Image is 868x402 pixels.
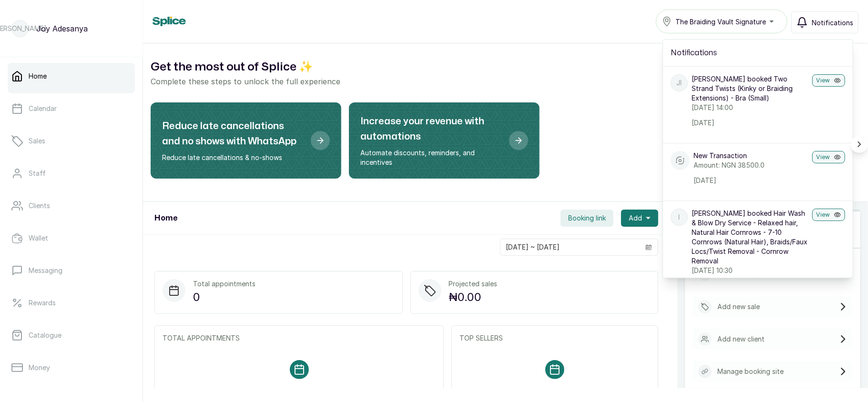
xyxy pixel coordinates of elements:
p: [DATE] [694,176,808,185]
button: Notifications [791,11,858,33]
p: Rewards [29,298,56,308]
p: Clients [29,201,50,211]
p: TOTAL APPOINTMENTS [163,333,436,343]
p: [PERSON_NAME] booked Two Strand Twists (Kinky or Braiding Extensions) - Bra (Small) [692,74,808,103]
p: Joy Adesanya [36,23,88,34]
h2: Get the most out of Splice ✨ [151,59,860,76]
p: Amount: NGN 38500.0 [694,161,808,170]
span: Booking link [568,213,606,223]
button: View [812,74,845,87]
a: Messaging [8,257,135,284]
h2: Increase your revenue with automations [360,114,501,144]
p: [DATE] [692,118,808,128]
p: New Transaction [694,151,808,161]
a: Calendar [8,95,135,122]
a: Catalogue [8,322,135,349]
button: Scroll right [851,136,868,153]
p: Calendar [29,104,57,113]
a: Clients [8,192,135,219]
div: Increase your revenue with automations [349,102,540,179]
p: TOP SELLERS [460,333,650,343]
p: JI [677,78,682,88]
p: Total appointments [193,279,255,289]
p: ₦0.00 [449,289,498,306]
button: Booking link [561,210,613,227]
p: Automate discounts, reminders, and incentives [360,148,501,167]
a: Rewards [8,290,135,316]
p: Add new sale [717,302,760,312]
input: Select date [500,239,640,255]
p: Complete these steps to unlock the full experience [151,76,860,87]
p: Home [29,71,47,81]
a: Sales [8,128,135,154]
p: [DATE] 14:00 [692,103,808,112]
p: 0 [193,289,255,306]
p: [DATE] 10:30 [692,266,808,275]
p: Wallet [29,233,48,243]
a: Money [8,354,135,381]
p: Messaging [29,266,62,275]
p: Manage booking site [717,367,784,376]
p: Money [29,363,50,372]
p: Projected sales [449,279,498,289]
p: Catalogue [29,331,61,340]
p: Staff [29,169,46,178]
h1: Home [154,212,177,224]
button: The Braiding Vault Signature [656,10,787,33]
h2: Reduce late cancellations and no shows with WhatsApp [162,119,303,149]
p: Sales [29,136,45,146]
span: Notifications [812,18,853,28]
a: Staff [8,160,135,187]
div: Reduce late cancellations and no shows with WhatsApp [151,102,341,179]
p: I [679,212,680,222]
span: The Braiding Vault Signature [675,17,766,27]
p: No appointments. Visit your calendar to add some appointments for [DATE] [178,379,420,396]
p: [PERSON_NAME] booked Hair Wash & Blow Dry Service - Relaxed hair, Natural Hair Cornrows - 7-10 Co... [692,209,808,266]
span: Add [629,213,642,223]
p: Add new client [717,334,765,344]
button: View [812,151,845,163]
h2: Notifications [671,47,845,59]
button: View [812,209,845,221]
a: Home [8,63,135,90]
a: Wallet [8,225,135,251]
p: Reduce late cancellations & no-shows [162,153,303,162]
button: Add [621,210,658,227]
svg: calendar [645,244,652,251]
